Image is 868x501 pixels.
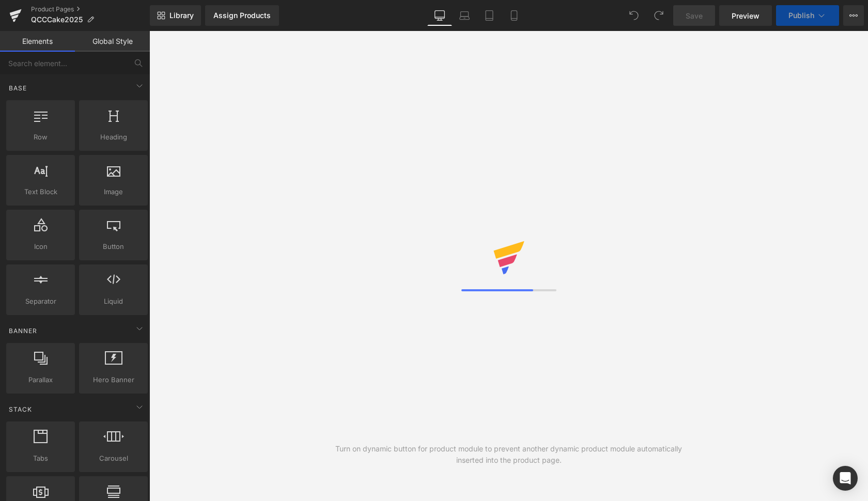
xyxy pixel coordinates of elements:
span: Carousel [82,453,145,464]
button: Redo [648,5,669,26]
button: More [843,5,864,26]
div: Assign Products [213,11,271,20]
a: Preview [719,5,772,26]
span: Banner [8,326,38,336]
span: Button [82,241,145,252]
span: Liquid [82,296,145,307]
span: Preview [732,10,760,21]
div: Open Intercom Messenger [833,466,858,491]
a: Global Style [75,31,150,52]
span: QCCCake2025 [31,15,83,24]
span: Icon [9,241,72,252]
a: Tablet [477,5,502,26]
span: Save [686,10,703,21]
a: Product Pages [31,5,150,13]
span: Text Block [9,186,72,197]
span: Tabs [9,453,72,464]
button: Undo [624,5,644,26]
span: Separator [9,296,72,307]
span: Image [82,186,145,197]
span: Base [8,83,28,93]
a: Desktop [427,5,452,26]
a: New Library [150,5,201,26]
span: Row [9,132,72,143]
span: Publish [788,11,814,20]
div: Turn on dynamic button for product module to prevent another dynamic product module automatically... [329,443,689,466]
span: Hero Banner [82,374,145,385]
button: Publish [776,5,839,26]
a: Mobile [502,5,526,26]
span: Library [169,11,194,20]
a: Laptop [452,5,477,26]
span: Heading [82,132,145,143]
span: Parallax [9,374,72,385]
span: Stack [8,404,33,414]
